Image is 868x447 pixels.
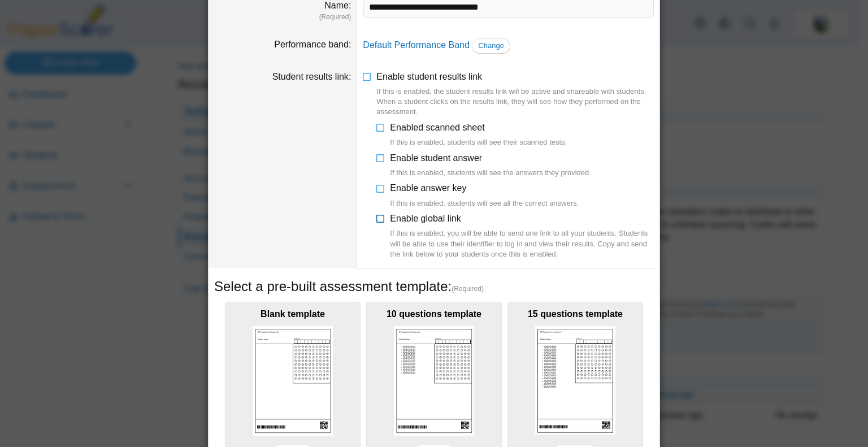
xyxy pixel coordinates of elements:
img: scan_sheet_10_questions.png [394,326,474,435]
a: Default Performance Band [363,40,470,50]
label: Name [324,1,351,10]
label: Student results link [272,72,351,81]
label: Performance band [274,40,351,49]
span: Enabled scanned sheet [390,123,567,148]
img: scan_sheet_blank.png [253,326,333,435]
div: If this is enabled, students will see all the correct answers. [390,198,579,209]
div: If this is enabled, students will see the answers they provided. [390,168,591,178]
span: Enable global link [390,214,654,259]
img: scan_sheet_15_questions.png [535,326,615,435]
div: If this is enabled, the student results link will be active and shareable with students. When a s... [376,86,654,118]
h5: Select a pre-built assessment template: [214,277,654,296]
dfn: (Required) [214,12,351,22]
b: 15 questions template [528,309,623,319]
span: Enable answer key [390,183,579,209]
span: Change [478,41,504,50]
span: Enable student results link [376,72,654,118]
div: If this is enabled, students will see their scanned tests. [390,137,567,147]
b: 10 questions template [387,309,481,319]
div: If this is enabled, you will be able to send one link to all your students. Students will be able... [390,228,654,259]
span: (Required) [452,284,484,294]
b: Blank template [261,309,325,319]
span: Enable student answer [390,153,591,179]
a: Change [472,38,510,53]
